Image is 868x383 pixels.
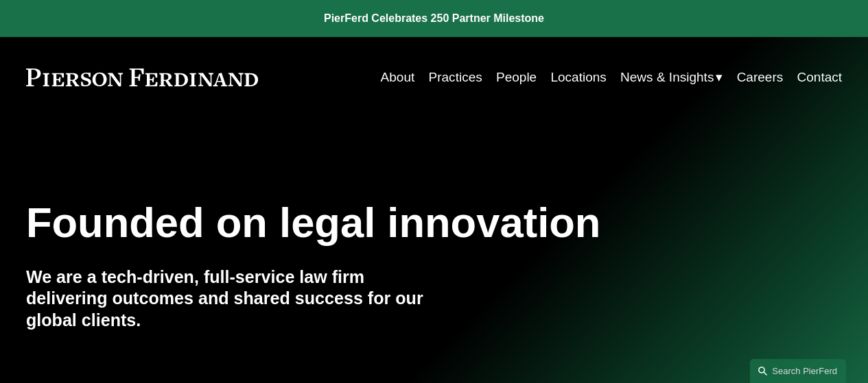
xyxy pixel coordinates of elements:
[737,64,784,90] a: Careers
[550,64,606,90] a: Locations
[620,64,723,90] a: folder dropdown
[797,64,843,90] a: Contact
[620,66,714,89] span: News & Insights
[26,199,706,247] h1: Founded on legal innovation
[750,359,846,383] a: Search this site
[429,64,482,90] a: Practices
[496,64,537,90] a: People
[26,267,434,332] h4: We are a tech-driven, full-service law firm delivering outcomes and shared success for our global...
[381,64,415,90] a: About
